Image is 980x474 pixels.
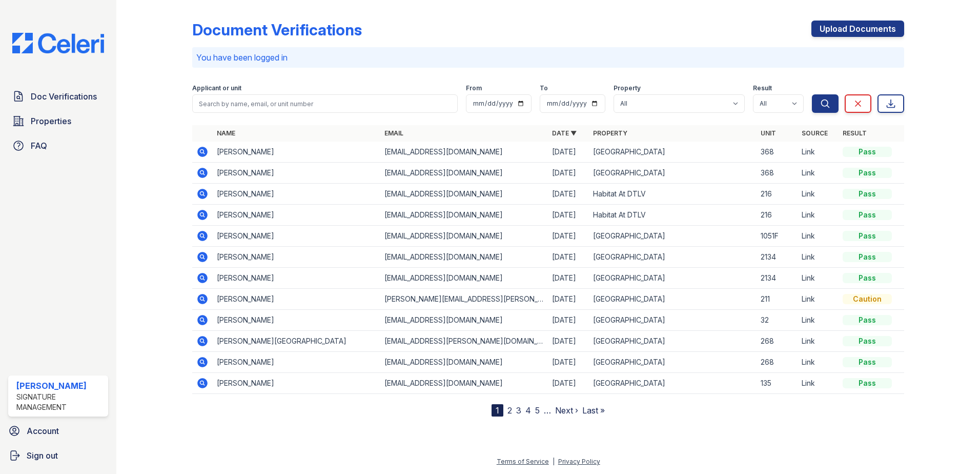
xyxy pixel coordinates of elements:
[558,458,600,465] a: Privacy Policy
[535,405,540,416] a: 5
[757,289,798,310] td: 211
[553,458,555,465] div: |
[192,94,458,113] input: Search by name, email, or unit number
[548,184,589,205] td: [DATE]
[380,289,548,310] td: [PERSON_NAME][EMAIL_ADDRESS][PERSON_NAME][DOMAIN_NAME]
[843,168,892,178] div: Pass
[798,352,839,373] td: Link
[192,21,362,39] div: Document Verifications
[548,205,589,226] td: [DATE]
[548,352,589,373] td: [DATE]
[582,405,605,416] a: Last »
[811,21,904,37] a: Upload Documents
[757,310,798,331] td: 32
[497,458,549,465] a: Terms of Service
[380,331,548,352] td: [EMAIL_ADDRESS][PERSON_NAME][DOMAIN_NAME]
[589,268,757,289] td: [GEOGRAPHIC_DATA]
[380,310,548,331] td: [EMAIL_ADDRESS][DOMAIN_NAME]
[380,163,548,184] td: [EMAIL_ADDRESS][DOMAIN_NAME]
[589,184,757,205] td: Habitat At DTLV
[548,142,589,163] td: [DATE]
[380,226,548,247] td: [EMAIL_ADDRESS][DOMAIN_NAME]
[380,247,548,268] td: [EMAIL_ADDRESS][DOMAIN_NAME]
[843,273,892,283] div: Pass
[757,163,798,184] td: 368
[843,294,892,304] div: Caution
[548,226,589,247] td: [DATE]
[492,404,503,417] div: 1
[4,445,112,466] a: Sign out
[380,142,548,163] td: [EMAIL_ADDRESS][DOMAIN_NAME]
[548,331,589,352] td: [DATE]
[548,373,589,394] td: [DATE]
[213,205,380,226] td: [PERSON_NAME]
[757,331,798,352] td: 268
[31,115,71,127] span: Properties
[798,205,839,226] td: Link
[589,310,757,331] td: [GEOGRAPHIC_DATA]
[213,310,380,331] td: [PERSON_NAME]
[380,373,548,394] td: [EMAIL_ADDRESS][DOMAIN_NAME]
[525,405,531,416] a: 4
[548,163,589,184] td: [DATE]
[548,247,589,268] td: [DATE]
[213,373,380,394] td: [PERSON_NAME]
[555,405,578,416] a: Next ›
[380,184,548,205] td: [EMAIL_ADDRESS][DOMAIN_NAME]
[4,421,112,441] a: Account
[213,142,380,163] td: [PERSON_NAME]
[27,449,58,462] span: Sign out
[798,268,839,289] td: Link
[548,268,589,289] td: [DATE]
[548,310,589,331] td: [DATE]
[4,33,112,53] img: CE_Logo_Blue-a8612792a0a2168367f1c8372b55b34899dd931a85d93a1a3d3e32e68fde9ad4.png
[213,226,380,247] td: [PERSON_NAME]
[798,184,839,205] td: Link
[516,405,521,416] a: 3
[757,373,798,394] td: 135
[757,142,798,163] td: 368
[380,268,548,289] td: [EMAIL_ADDRESS][DOMAIN_NAME]
[614,84,641,92] label: Property
[843,252,892,262] div: Pass
[16,380,104,392] div: [PERSON_NAME]
[761,129,776,137] a: Unit
[798,247,839,268] td: Link
[589,331,757,352] td: [GEOGRAPHIC_DATA]
[544,404,551,417] span: …
[589,289,757,310] td: [GEOGRAPHIC_DATA]
[213,247,380,268] td: [PERSON_NAME]
[757,268,798,289] td: 2134
[213,268,380,289] td: [PERSON_NAME]
[192,84,241,92] label: Applicant or unit
[380,352,548,373] td: [EMAIL_ADDRESS][DOMAIN_NAME]
[798,226,839,247] td: Link
[843,357,892,367] div: Pass
[380,205,548,226] td: [EMAIL_ADDRESS][DOMAIN_NAME]
[589,247,757,268] td: [GEOGRAPHIC_DATA]
[843,147,892,157] div: Pass
[757,205,798,226] td: 216
[31,90,97,103] span: Doc Verifications
[8,135,108,156] a: FAQ
[589,352,757,373] td: [GEOGRAPHIC_DATA]
[589,142,757,163] td: [GEOGRAPHIC_DATA]
[757,352,798,373] td: 268
[757,247,798,268] td: 2134
[843,189,892,199] div: Pass
[843,210,892,220] div: Pass
[217,129,235,137] a: Name
[213,331,380,352] td: [PERSON_NAME][GEOGRAPHIC_DATA]
[593,129,627,137] a: Property
[843,378,892,388] div: Pass
[540,84,548,92] label: To
[589,205,757,226] td: Habitat At DTLV
[798,142,839,163] td: Link
[466,84,482,92] label: From
[552,129,577,137] a: Date ▼
[757,184,798,205] td: 216
[8,86,108,107] a: Doc Verifications
[753,84,772,92] label: Result
[213,352,380,373] td: [PERSON_NAME]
